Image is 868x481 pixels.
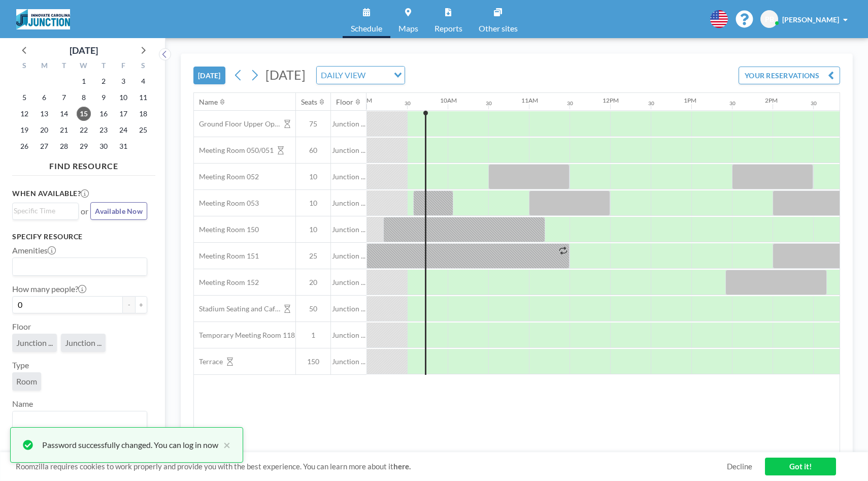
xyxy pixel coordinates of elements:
[296,199,330,208] span: 10
[684,97,696,104] div: 1PM
[57,139,71,153] span: Tuesday, October 28, 2025
[17,123,31,137] span: Sunday, October 19, 2025
[265,67,306,82] span: [DATE]
[13,203,78,218] div: Search for option
[37,123,51,137] span: Monday, October 20, 2025
[113,60,133,73] div: F
[729,100,736,107] div: 30
[12,284,86,294] label: How many people?
[194,251,259,261] span: Meeting Room 151
[193,67,225,84] button: [DATE]
[296,251,330,261] span: 25
[16,376,37,386] span: Room
[194,146,274,155] span: Meeting Room 050/051
[218,439,230,451] button: close
[65,338,102,347] span: Junction ...
[12,157,155,171] h4: FIND RESOURCE
[57,90,71,105] span: Tuesday, October 7, 2025
[521,97,538,104] div: 11AM
[435,24,462,33] span: Reports
[194,278,259,287] span: Meeting Room 152
[37,90,51,105] span: Monday, October 6, 2025
[398,24,418,33] span: Maps
[782,15,839,24] span: [PERSON_NAME]
[296,146,330,155] span: 60
[331,278,366,287] span: Junction ...
[727,462,752,471] a: Decline
[331,119,366,129] span: Junction ...
[765,15,774,24] span: PB
[14,413,141,427] input: Search for option
[37,107,51,121] span: Monday, October 13, 2025
[393,462,411,471] a: here.
[81,206,88,216] span: or
[77,74,91,88] span: Wednesday, October 1, 2025
[15,60,35,73] div: S
[331,357,366,366] span: Junction ...
[331,304,366,313] span: Junction ...
[12,245,56,255] label: Amenities
[317,67,405,84] div: Search for option
[301,98,317,107] div: Seats
[739,67,840,84] button: YOUR RESERVATIONS
[13,258,147,275] div: Search for option
[440,97,457,104] div: 10AM
[90,202,147,220] button: Available Now
[16,462,727,471] span: Roomzilla requires cookies to work properly and provide you with the best experience. You can lea...
[194,304,280,313] span: Stadium Seating and Cafe area
[17,139,31,153] span: Sunday, October 26, 2025
[12,399,33,409] label: Name
[17,90,31,105] span: Sunday, October 5, 2025
[16,9,70,29] img: organization-logo
[14,205,73,216] input: Search for option
[14,260,141,273] input: Search for option
[57,123,71,137] span: Tuesday, October 21, 2025
[331,225,366,234] span: Junction ...
[116,90,130,105] span: Friday, October 10, 2025
[136,107,150,121] span: Saturday, October 18, 2025
[116,74,130,88] span: Friday, October 3, 2025
[37,139,51,153] span: Monday, October 27, 2025
[194,199,259,208] span: Meeting Room 053
[369,69,388,82] input: Search for option
[199,98,218,107] div: Name
[296,119,330,129] span: 75
[194,331,295,340] span: Temporary Meeting Room 118
[35,60,54,73] div: M
[331,172,366,181] span: Junction ...
[765,458,836,475] a: Got it!
[331,251,366,261] span: Junction ...
[136,74,150,88] span: Saturday, October 4, 2025
[77,123,91,137] span: Wednesday, October 22, 2025
[77,139,91,153] span: Wednesday, October 29, 2025
[57,107,71,121] span: Tuesday, October 14, 2025
[296,357,330,366] span: 150
[296,278,330,287] span: 20
[136,90,150,105] span: Saturday, October 11, 2025
[194,225,259,234] span: Meeting Room 150
[351,24,382,33] span: Schedule
[116,107,130,121] span: Friday, October 17, 2025
[331,331,366,340] span: Junction ...
[12,360,29,370] label: Type
[12,232,147,241] h3: Specify resource
[296,304,330,313] span: 50
[96,139,111,153] span: Thursday, October 30, 2025
[95,207,143,215] span: Available Now
[331,199,366,208] span: Junction ...
[194,172,259,181] span: Meeting Room 052
[567,100,573,107] div: 30
[405,100,411,107] div: 30
[603,97,619,104] div: 12PM
[648,100,654,107] div: 30
[133,60,153,73] div: S
[136,123,150,137] span: Saturday, October 25, 2025
[319,69,368,82] span: DAILY VIEW
[96,90,111,105] span: Thursday, October 9, 2025
[135,296,147,313] button: +
[17,107,31,121] span: Sunday, October 12, 2025
[331,146,366,155] span: Junction ...
[194,357,223,366] span: Terrace
[13,411,147,429] div: Search for option
[54,60,74,73] div: T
